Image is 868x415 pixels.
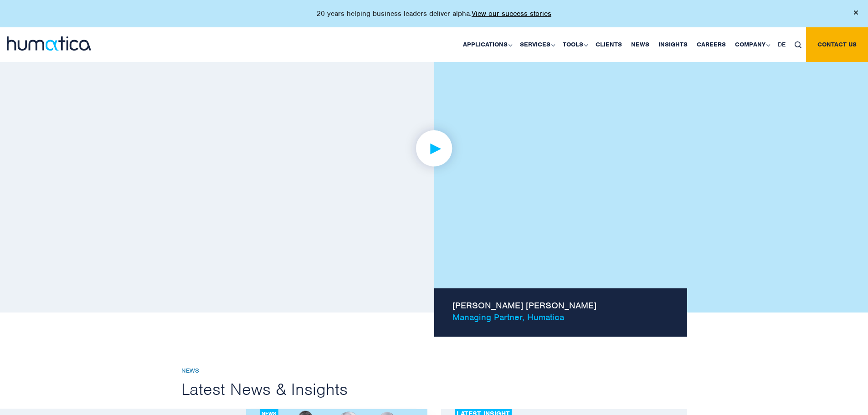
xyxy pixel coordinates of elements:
h2: Latest News & Insights [181,379,687,400]
a: DE [773,27,790,62]
a: Careers [692,27,730,62]
span: DE [778,41,786,48]
span: [PERSON_NAME] [PERSON_NAME] [452,302,673,309]
p: 20 years helping business leaders deliver alpha. [317,9,551,18]
a: Applications [458,27,515,62]
h6: News [181,367,687,375]
a: View our success stories [472,9,551,18]
a: Clients [591,27,627,62]
img: search_icon [795,41,801,48]
p: Managing Partner, Humatica [452,302,673,323]
img: play [399,113,469,184]
a: Services [515,27,558,62]
a: News [627,27,654,62]
a: Insights [654,27,692,62]
a: Tools [558,27,591,62]
img: logo [7,36,91,51]
a: Contact us [806,27,868,62]
a: Company [730,27,773,62]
